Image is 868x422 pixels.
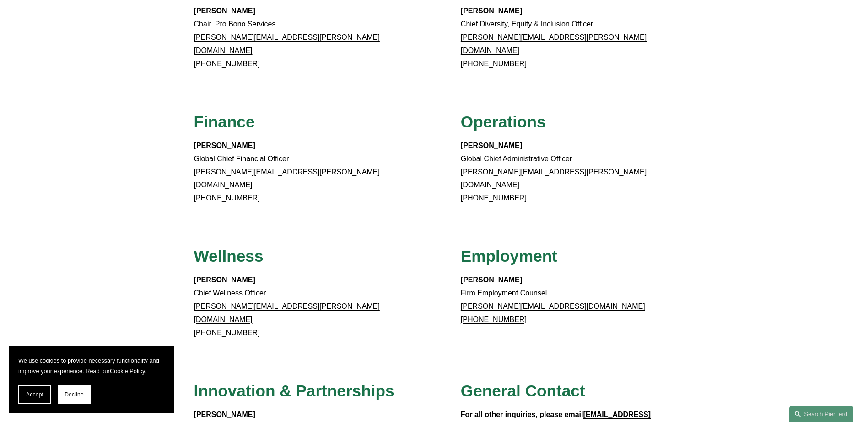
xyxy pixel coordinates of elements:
[194,139,408,205] p: Global Chief Financial Officer
[461,139,674,205] p: Global Chief Administrative Officer
[194,168,380,189] a: [PERSON_NAME][EMAIL_ADDRESS][PERSON_NAME][DOMAIN_NAME]
[26,391,43,398] span: Accept
[194,411,255,418] strong: [PERSON_NAME]
[461,7,522,15] strong: [PERSON_NAME]
[461,247,557,265] span: Employment
[461,113,546,131] span: Operations
[65,391,84,398] span: Decline
[194,113,255,131] span: Finance
[194,60,260,68] a: [PHONE_NUMBER]
[194,382,394,400] span: Innovation & Partnerships
[461,382,585,400] span: General Contact
[194,7,255,15] strong: [PERSON_NAME]
[461,168,647,189] a: [PERSON_NAME][EMAIL_ADDRESS][PERSON_NAME][DOMAIN_NAME]
[194,302,380,323] a: [PERSON_NAME][EMAIL_ADDRESS][PERSON_NAME][DOMAIN_NAME]
[461,33,647,54] a: [PERSON_NAME][EMAIL_ADDRESS][PERSON_NAME][DOMAIN_NAME]
[110,368,145,375] a: Cookie Policy
[18,385,51,404] button: Accept
[9,346,174,413] section: Cookie banner
[194,142,255,149] strong: [PERSON_NAME]
[194,5,408,70] p: Chair, Pro Bono Services
[789,406,853,422] a: Search this site
[194,247,264,265] span: Wellness
[194,329,260,337] a: [PHONE_NUMBER]
[194,194,260,202] a: [PHONE_NUMBER]
[194,274,408,339] p: Chief Wellness Officer
[461,316,527,323] a: [PHONE_NUMBER]
[461,142,522,149] strong: [PERSON_NAME]
[461,274,674,326] p: Firm Employment Counsel
[194,276,255,284] strong: [PERSON_NAME]
[461,302,645,310] a: [PERSON_NAME][EMAIL_ADDRESS][DOMAIN_NAME]
[461,5,674,70] p: Chief Diversity, Equity & Inclusion Officer
[18,355,165,376] p: We use cookies to provide necessary functionality and improve your experience. Read our .
[461,60,527,68] a: [PHONE_NUMBER]
[58,385,91,404] button: Decline
[461,194,527,202] a: [PHONE_NUMBER]
[194,33,380,54] a: [PERSON_NAME][EMAIL_ADDRESS][PERSON_NAME][DOMAIN_NAME]
[461,411,583,418] strong: For all other inquiries, please email
[461,276,522,284] strong: [PERSON_NAME]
